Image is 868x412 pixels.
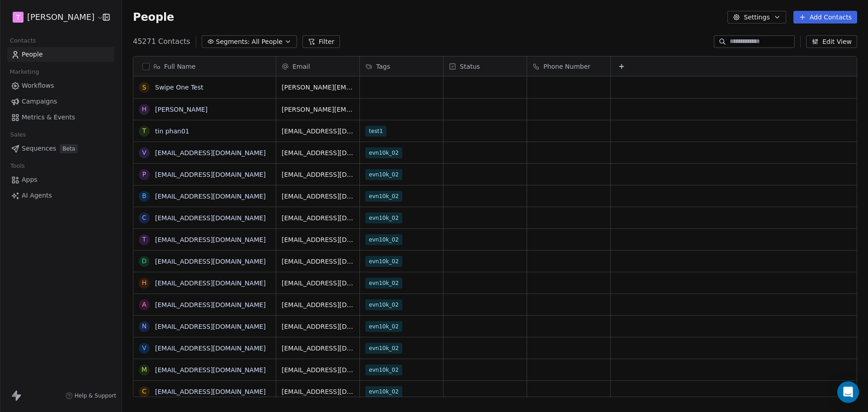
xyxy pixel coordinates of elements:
span: [EMAIL_ADDRESS][DOMAIN_NAME] [282,365,354,374]
span: [PERSON_NAME][EMAIL_ADDRESS][DOMAIN_NAME] [282,105,354,114]
div: Phone Number [527,57,610,76]
span: Full Name [164,62,196,71]
button: Filter [302,35,340,48]
span: evn10k_02 [365,278,402,289]
a: Workflows [7,78,114,93]
button: Add Contacts [793,11,857,24]
a: [EMAIL_ADDRESS][DOMAIN_NAME] [155,171,266,178]
a: [EMAIL_ADDRESS][DOMAIN_NAME] [155,193,266,200]
button: Settings [727,11,786,24]
span: evn10k_02 [365,365,402,375]
span: evn10k_02 [365,386,402,397]
div: Status [443,57,527,76]
div: v [142,148,146,157]
a: [EMAIL_ADDRESS][DOMAIN_NAME] [155,345,266,352]
button: T[PERSON_NAME] [11,9,96,25]
a: Metrics & Events [7,110,114,125]
div: Full Name [133,57,276,76]
div: grid [133,76,276,398]
div: c [142,213,146,223]
div: S [142,83,146,92]
a: [EMAIL_ADDRESS][DOMAIN_NAME] [155,366,266,374]
span: People [133,10,174,24]
span: Sales [6,128,30,142]
span: Status [460,62,480,71]
a: Campaigns [7,94,114,109]
span: evn10k_02 [365,299,402,310]
a: [EMAIL_ADDRESS][DOMAIN_NAME] [155,236,266,243]
a: SequencesBeta [7,141,114,156]
span: evn10k_02 [365,256,402,267]
span: [EMAIL_ADDRESS][DOMAIN_NAME] [282,300,354,309]
span: [EMAIL_ADDRESS][DOMAIN_NAME] [282,127,354,136]
span: [EMAIL_ADDRESS][DOMAIN_NAME] [282,322,354,331]
span: evn10k_02 [365,213,402,223]
span: evn10k_02 [365,147,402,158]
span: evn10k_02 [365,343,402,354]
div: b [142,191,146,201]
div: m [142,365,147,374]
a: People [7,47,114,62]
button: Edit View [806,35,857,48]
div: t [142,235,146,244]
span: [EMAIL_ADDRESS][DOMAIN_NAME] [282,257,354,266]
span: [EMAIL_ADDRESS][DOMAIN_NAME] [282,387,354,396]
span: People [22,50,43,59]
div: Open Intercom Messenger [837,381,859,403]
span: Metrics & Events [22,113,75,122]
span: test1 [365,126,387,137]
a: Help & Support [66,392,116,399]
div: Tags [360,57,443,76]
span: [PERSON_NAME] [27,11,94,23]
div: H [142,104,147,114]
span: [EMAIL_ADDRESS][DOMAIN_NAME] [282,192,354,201]
span: Tools [6,159,28,173]
span: Email [292,62,310,71]
span: evn10k_02 [365,169,402,180]
span: evn10k_02 [365,234,402,245]
a: AI Agents [7,188,114,203]
span: Campaigns [22,97,57,106]
span: Apps [22,175,38,185]
span: All People [252,37,283,47]
span: [EMAIL_ADDRESS][DOMAIN_NAME] [282,148,354,157]
a: [EMAIL_ADDRESS][DOMAIN_NAME] [155,279,266,287]
span: Sequences [22,144,56,153]
a: [EMAIL_ADDRESS][DOMAIN_NAME] [155,388,266,395]
div: h [142,278,147,288]
span: [EMAIL_ADDRESS][DOMAIN_NAME] [282,235,354,244]
a: [EMAIL_ADDRESS][DOMAIN_NAME] [155,301,266,308]
span: 45271 Contacts [133,36,190,47]
div: a [142,300,146,309]
span: Phone Number [543,62,590,71]
span: Marketing [6,65,43,79]
span: Beta [60,144,78,153]
span: Contacts [6,34,40,47]
span: [EMAIL_ADDRESS][DOMAIN_NAME] [282,170,354,179]
span: [EMAIL_ADDRESS][DOMAIN_NAME] [282,279,354,288]
div: t [142,126,146,136]
span: [EMAIL_ADDRESS][DOMAIN_NAME] [282,213,354,223]
span: [EMAIL_ADDRESS][DOMAIN_NAME] [282,344,354,353]
a: [EMAIL_ADDRESS][DOMAIN_NAME] [155,258,266,265]
span: evn10k_02 [365,321,402,332]
span: evn10k_02 [365,191,402,202]
a: [EMAIL_ADDRESS][DOMAIN_NAME] [155,214,266,222]
span: Workflows [22,81,54,90]
div: n [142,322,146,331]
a: [EMAIL_ADDRESS][DOMAIN_NAME] [155,149,266,156]
span: Help & Support [75,392,116,399]
span: T [16,13,20,22]
div: p [142,170,146,179]
span: Segments: [216,37,250,47]
div: v [142,343,146,353]
div: grid [276,76,858,398]
div: Email [276,57,359,76]
div: d [142,256,147,266]
span: AI Agents [22,191,52,200]
a: [PERSON_NAME] [155,106,208,113]
a: Apps [7,172,114,187]
a: Swipe One Test [155,84,203,91]
span: Tags [376,62,390,71]
span: [PERSON_NAME][EMAIL_ADDRESS][DOMAIN_NAME] [282,83,354,92]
